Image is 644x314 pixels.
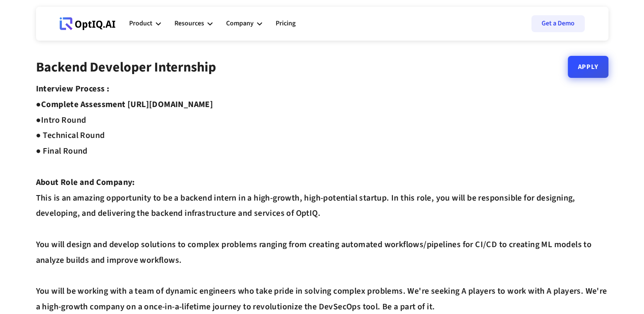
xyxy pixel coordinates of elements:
strong: Backend Developer Internship [36,58,216,77]
div: Product [129,11,161,36]
div: Resources [174,18,204,29]
div: Resources [174,11,213,36]
a: Apply [568,56,608,78]
strong: Complete Assessment [URL][DOMAIN_NAME] ● [36,99,213,126]
div: Product [129,18,152,29]
a: Webflow Homepage [60,11,116,36]
strong: About Role and Company: [36,176,135,188]
div: Company [226,11,262,36]
div: Company [226,18,254,29]
a: Pricing [276,11,296,36]
strong: Interview Process : [36,83,110,95]
a: Get a Demo [531,15,585,32]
